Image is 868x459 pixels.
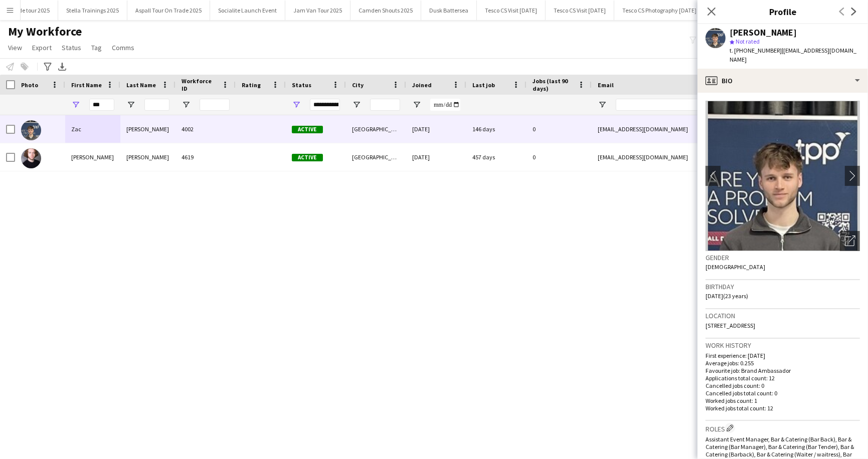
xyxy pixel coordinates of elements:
span: Workforce ID [182,77,218,92]
span: Jobs (last 90 days) [533,77,574,92]
span: Export [32,43,52,52]
button: Open Filter Menu [71,100,80,109]
a: Status [58,41,85,54]
p: Average jobs: 0.255 [706,359,860,367]
p: Applications total count: 12 [706,374,860,382]
span: Active [292,154,323,161]
span: Status [292,81,311,89]
p: Favourite job: Brand Ambassador [706,367,860,374]
a: Comms [108,41,138,54]
button: Jam Van Tour 2025 [285,1,351,20]
p: Cancelled jobs count: 0 [706,382,860,389]
app-action-btn: Export XLSX [56,61,68,73]
p: First experience: [DATE] [706,352,860,359]
span: View [8,43,22,52]
span: | [EMAIL_ADDRESS][DOMAIN_NAME] [730,47,856,63]
a: Tag [87,41,106,54]
button: Dusk Battersea [421,1,477,20]
div: [GEOGRAPHIC_DATA] [346,143,406,171]
span: t. [PHONE_NUMBER] [730,47,782,54]
button: Open Filter Menu [352,100,361,109]
img: Zach Hayes [21,148,41,168]
div: Zac [65,115,120,143]
div: [EMAIL_ADDRESS][DOMAIN_NAME] [592,143,792,171]
h3: Work history [706,341,860,350]
span: First Name [71,81,102,89]
input: First Name Filter Input [89,99,114,111]
span: Not rated [736,38,760,45]
span: Joined [412,81,432,89]
span: [DEMOGRAPHIC_DATA] [706,263,765,271]
div: [PERSON_NAME] [120,143,176,171]
div: 0 [527,143,592,171]
img: Zac Foster [21,120,41,140]
div: [EMAIL_ADDRESS][DOMAIN_NAME] [592,115,792,143]
a: Export [28,41,56,54]
div: Open photos pop-in [840,231,860,251]
p: Worked jobs total count: 12 [706,404,860,412]
div: [DATE] [406,115,466,143]
span: [STREET_ADDRESS] [706,322,755,329]
h3: Profile [698,5,868,18]
h3: Location [706,311,860,320]
button: Open Filter Menu [182,100,191,109]
p: Worked jobs count: 1 [706,397,860,404]
input: City Filter Input [370,99,400,111]
div: 0 [527,115,592,143]
div: [PERSON_NAME] [65,143,120,171]
h3: Roles [706,423,860,433]
span: [DATE] (23 years) [706,292,748,300]
app-action-btn: Advanced filters [42,61,54,73]
button: Tesco CS Photography [DATE] [614,1,705,20]
span: Photo [21,81,38,89]
button: Tesco CS Visit [DATE] [546,1,614,20]
a: View [4,41,26,54]
span: City [352,81,364,89]
input: Workforce ID Filter Input [200,99,230,111]
span: Last job [472,81,495,89]
div: 457 days [466,143,527,171]
div: [GEOGRAPHIC_DATA] [346,115,406,143]
div: [DATE] [406,143,466,171]
input: Last Name Filter Input [144,99,169,111]
img: Crew avatar or photo [706,101,860,251]
button: Open Filter Menu [126,100,135,109]
div: 4619 [176,143,236,171]
input: Email Filter Input [616,99,786,111]
span: Tag [91,43,102,52]
div: Bio [698,69,868,93]
button: Tesco CS Visit [DATE] [477,1,546,20]
button: Stella Trainings 2025 [58,1,127,20]
button: Open Filter Menu [292,100,301,109]
button: Aspall Tour On Trade 2025 [127,1,210,20]
span: Email [598,81,614,89]
span: Comms [112,43,134,52]
h3: Birthday [706,282,860,291]
button: Open Filter Menu [598,100,607,109]
button: Open Filter Menu [412,100,421,109]
h3: Gender [706,253,860,262]
div: 146 days [466,115,527,143]
span: Status [62,43,81,52]
div: 4002 [176,115,236,143]
input: Joined Filter Input [430,99,460,111]
p: Cancelled jobs total count: 0 [706,389,860,397]
span: My Workforce [8,24,82,39]
div: [PERSON_NAME] [120,115,176,143]
span: Rating [242,81,261,89]
div: [PERSON_NAME] [730,28,797,37]
span: Active [292,126,323,133]
span: Last Name [126,81,156,89]
button: Socialite Launch Event [210,1,285,20]
button: Camden Shouts 2025 [351,1,421,20]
